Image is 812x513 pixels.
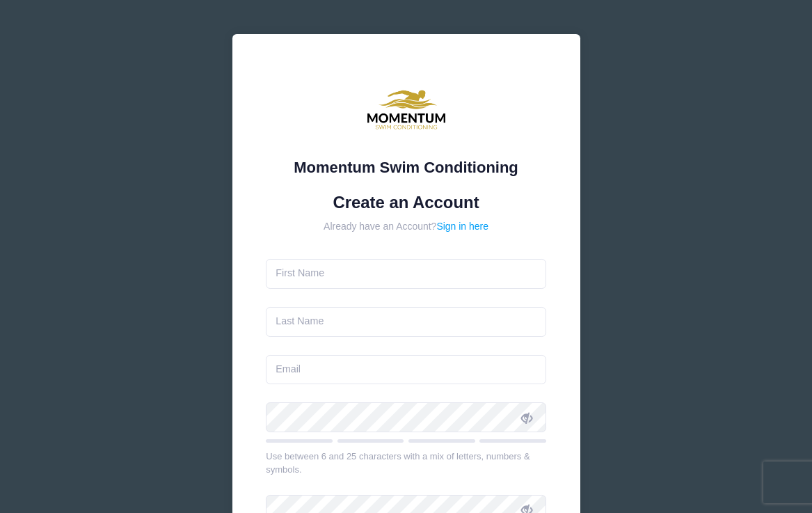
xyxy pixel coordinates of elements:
input: First Name [266,259,546,289]
div: Use between 6 and 25 characters with a mix of letters, numbers & symbols. [266,450,546,477]
div: Already have an Account? [266,219,546,234]
div: Momentum Swim Conditioning [266,156,546,179]
input: Last Name [266,307,546,337]
input: Email [266,355,546,385]
h1: Create an Account [266,193,546,213]
a: Sign in here [436,221,488,232]
img: Momentum Swim Conditioning [365,68,448,152]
